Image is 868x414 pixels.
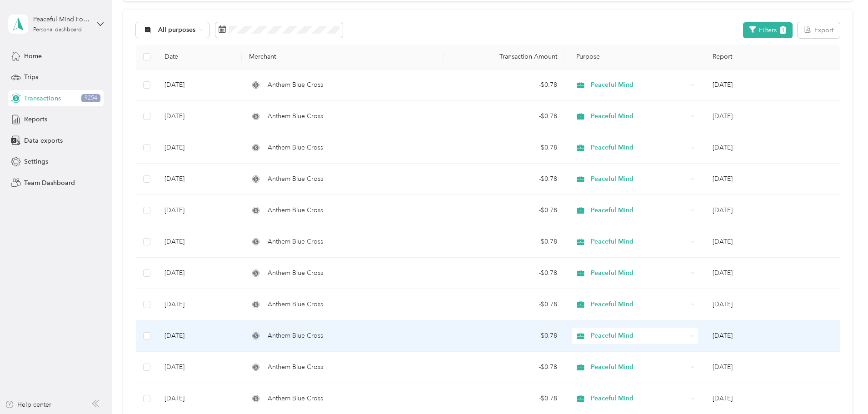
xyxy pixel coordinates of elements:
td: Oct 2025 [705,226,840,258]
button: Help center [5,400,51,409]
span: Anthem Blue Cross [268,362,323,372]
span: Peaceful Mind [591,362,688,372]
span: Anthem Blue Cross [268,237,323,247]
span: Data exports [24,136,63,145]
div: - $0.78 [451,143,557,153]
td: [DATE] [157,258,242,289]
div: - $0.78 [451,362,557,372]
td: Oct 2025 [705,258,840,289]
span: Anthem Blue Cross [268,143,323,153]
td: Oct 2025 [705,132,840,164]
span: Transactions [24,94,61,103]
span: Peaceful Mind [591,174,688,184]
td: [DATE] [157,70,242,101]
div: - $0.78 [451,237,557,247]
span: Anthem Blue Cross [268,394,323,404]
span: All purposes [158,27,196,33]
span: Peaceful Mind [591,143,688,153]
span: Peaceful Mind [591,331,688,341]
span: Anthem Blue Cross [268,174,323,184]
span: Peaceful Mind [591,299,688,309]
div: - $0.78 [451,174,557,184]
div: - $0.78 [451,205,557,215]
td: [DATE] [157,132,242,164]
div: Personal dashboard [33,27,82,33]
td: Oct 2025 [705,352,840,383]
span: Settings [24,157,48,166]
span: Anthem Blue Cross [268,331,323,341]
th: Report [705,45,840,70]
div: - $0.78 [451,268,557,278]
td: [DATE] [157,289,242,320]
div: - $0.78 [451,111,557,121]
span: Peaceful Mind [591,80,688,90]
div: - $0.78 [451,331,557,341]
th: Merchant [242,45,443,70]
span: Trips [24,72,38,82]
td: Oct 2025 [705,164,840,195]
td: Oct 2025 [705,320,840,352]
span: Peaceful Mind [591,268,688,278]
td: [DATE] [157,195,242,226]
span: Peaceful Mind [591,394,688,404]
div: - $0.78 [451,80,557,90]
th: Transaction Amount [444,45,564,70]
span: Peaceful Mind [591,237,688,247]
span: Team Dashboard [24,178,75,188]
td: [DATE] [157,352,242,383]
span: Anthem Blue Cross [268,205,323,215]
td: [DATE] [157,226,242,258]
span: Peaceful Mind [591,111,688,121]
span: Anthem Blue Cross [268,111,323,121]
span: Anthem Blue Cross [268,299,323,309]
div: Peaceful Mind For You [33,15,90,24]
span: Anthem Blue Cross [268,268,323,278]
div: - $0.78 [451,394,557,404]
td: [DATE] [157,101,242,132]
td: Oct 2025 [705,289,840,320]
span: Purpose [572,53,600,60]
span: Reports [24,115,47,124]
span: Anthem Blue Cross [268,80,323,90]
td: Oct 2025 [705,101,840,132]
td: Oct 2025 [705,70,840,101]
span: 9254 [81,94,100,102]
td: [DATE] [157,320,242,352]
iframe: Everlance-gr Chat Button Frame [817,363,868,414]
th: Date [157,45,242,70]
span: Peaceful Mind [591,205,688,215]
span: Home [24,51,42,61]
td: [DATE] [157,164,242,195]
td: Oct 2025 [705,195,840,226]
div: - $0.78 [451,299,557,309]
